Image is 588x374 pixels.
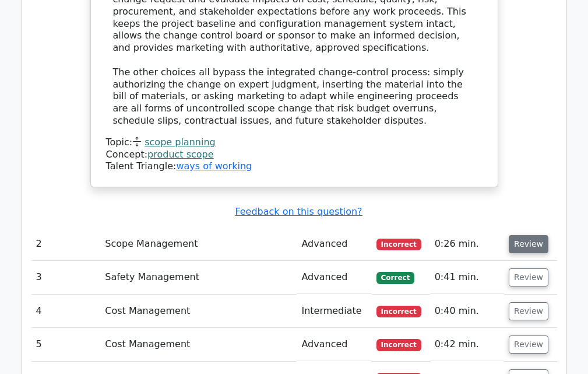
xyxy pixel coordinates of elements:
td: Advanced [297,228,371,261]
div: Topic: [106,137,483,149]
td: 0:40 min. [430,295,504,328]
td: Cost Management [100,328,297,361]
td: 3 [31,261,101,294]
a: product scope [147,149,214,160]
td: Cost Management [100,295,297,328]
span: Incorrect [376,339,421,351]
td: 5 [31,328,101,361]
td: 0:26 min. [430,228,504,261]
td: 4 [31,295,101,328]
button: Review [509,268,548,286]
div: Concept: [106,149,483,161]
td: 0:41 min. [430,261,504,294]
td: 0:42 min. [430,328,504,361]
td: Intermediate [297,295,371,328]
td: Safety Management [100,261,297,294]
td: Scope Management [100,228,297,261]
a: scope planning [145,137,215,148]
a: ways of working [176,160,252,172]
div: Talent Triangle: [106,137,483,173]
td: 2 [31,228,101,261]
td: Advanced [297,261,371,294]
td: Advanced [297,328,371,361]
button: Review [509,335,548,354]
a: Feedback on this question? [235,206,362,217]
button: Review [509,302,548,320]
span: Incorrect [376,239,421,250]
span: Incorrect [376,306,421,317]
span: Correct [376,272,414,284]
button: Review [509,235,548,253]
